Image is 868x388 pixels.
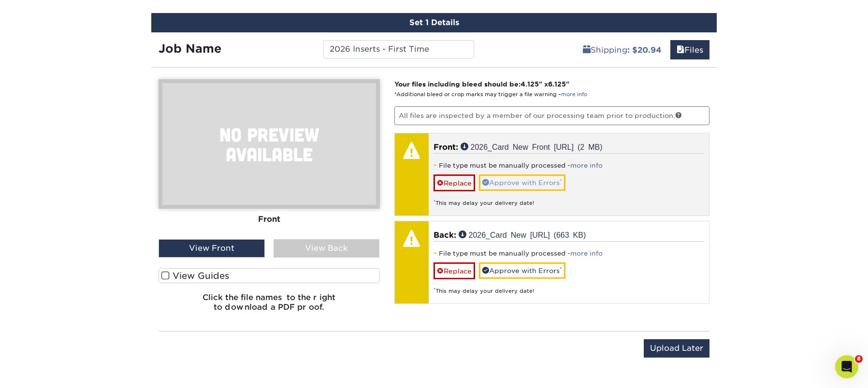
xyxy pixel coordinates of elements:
[434,174,475,191] a: Replace
[151,13,717,32] div: Set 1 Details
[159,239,265,258] div: View Front
[434,143,458,152] span: Front:
[323,40,474,58] input: Enter a job name
[159,268,380,283] label: View Guides
[855,355,863,363] span: 8
[434,161,705,170] li: File type must be manually processed -
[548,80,566,88] span: 6.125
[479,174,565,191] a: Approve with Errors*
[394,106,710,125] p: All files are inspected by a member of our processing team prior to production.
[570,162,603,169] a: more info
[835,355,858,378] iframe: Intercom live chat
[521,80,539,88] span: 4.125
[394,91,587,98] small: *Additional bleed or crop marks may trigger a file warning –
[159,42,221,56] strong: Job Name
[627,45,662,55] b: : $20.94
[159,208,380,230] div: Front
[394,80,569,88] strong: Your files including bleed should be: " x "
[583,45,591,55] span: shipping
[561,91,587,98] a: more info
[677,45,684,55] span: files
[434,230,456,240] span: Back:
[670,40,709,59] a: Files
[434,279,705,295] div: This may delay your delivery date!
[644,339,709,358] input: Upload Later
[159,293,380,319] h6: Click the file names to the right to download a PDF proof.
[434,262,475,279] a: Replace
[479,262,565,279] a: Approve with Errors*
[461,143,603,150] a: 2026_Card New Front [URL] (2 MB)
[459,230,586,238] a: 2026_Card New [URL] (663 KB)
[434,249,705,258] li: File type must be manually processed -
[570,250,603,257] a: more info
[274,239,380,258] div: View Back
[577,40,668,59] a: Shipping: $20.94
[434,191,705,207] div: This may delay your delivery date!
